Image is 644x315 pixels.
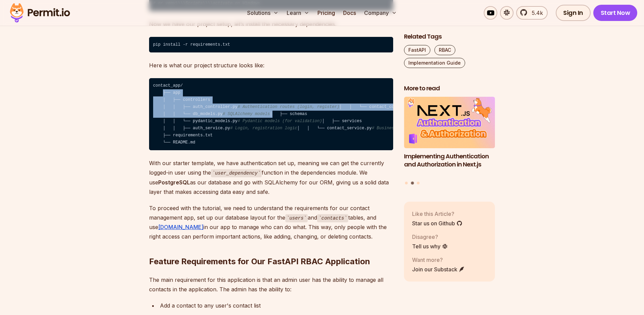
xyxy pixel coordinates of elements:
[160,301,393,310] div: Add a contact to any user's contact list
[211,169,262,177] code: user_dependency
[404,97,495,177] li: 2 of 3
[285,214,308,222] code: users
[340,6,359,20] a: Docs
[230,126,297,131] span: # Login, registration logic
[244,6,281,20] button: Solutions
[593,5,638,21] a: Start Now
[411,181,414,184] button: Go to slide 2
[238,119,322,123] span: # Pydantic models (for validation)
[404,32,495,41] h2: Related Tags
[158,224,204,230] a: [DOMAIN_NAME]
[149,158,393,197] p: With our starter template, we have authentication set up, meaning we can get the currently logged...
[404,97,495,148] img: Implementing Authentication and Authorization in Next.js
[412,242,448,250] a: Tell us why
[404,45,430,55] a: FastAPI
[361,6,400,20] button: Company
[516,6,548,20] a: 5.4k
[149,37,393,52] code: pip install -r requirements.txt
[149,203,393,242] p: To proceed with the tutorial, we need to understand the requirements for our contact management a...
[238,105,339,109] span: # Authentication routes (login, register)
[412,232,448,241] p: Disagree?
[315,6,338,20] a: Pricing
[556,5,591,21] a: Sign In
[7,1,73,24] img: Permit logo
[528,9,543,17] span: 5.4k
[412,209,462,218] p: Like this Article?
[372,126,466,131] span: # Business logic for handling contacts
[223,112,270,116] span: # SQLAlchemy models
[412,255,465,264] p: Want more?
[434,45,455,55] a: RBAC
[149,78,393,151] code: contact_app/ ├── app │ ├── controllers │ │ ├── auth_controller.py │ │ └── contact_controller.py │...
[417,181,420,184] button: Go to slide 3
[404,58,465,68] a: Implementation Guide
[149,275,393,294] p: The main requirement for this application is that an admin user has the ability to manage all con...
[405,181,408,184] button: Go to slide 1
[404,97,495,185] div: Posts
[158,179,190,186] strong: PostgreSQL
[412,219,462,227] a: Star us on Github
[149,229,393,267] h2: Feature Requirements for Our FastAPI RBAC Application
[149,61,393,70] p: Here is what our project structure looks like:
[404,152,495,169] h3: Implementing Authentication and Authorization in Next.js
[412,265,465,273] a: Join our Substack
[284,6,312,20] button: Learn
[404,97,495,177] a: Implementing Authentication and Authorization in Next.jsImplementing Authentication and Authoriza...
[317,214,348,222] code: contacts
[404,84,495,93] h2: More to read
